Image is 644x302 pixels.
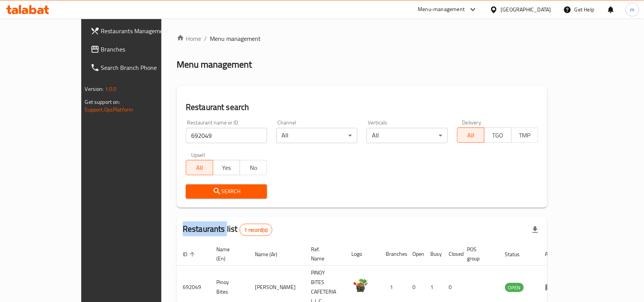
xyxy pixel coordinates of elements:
[186,184,267,199] button: Search
[240,226,272,234] span: 1 record(s)
[276,128,357,143] div: All
[240,224,273,236] div: Total records count
[183,250,197,259] span: ID
[177,58,252,71] h2: Menu management
[425,242,443,266] th: Busy
[85,105,134,115] a: Support.OpsPlatform
[192,187,261,196] span: Search
[351,276,370,295] img: Pinoy Bites
[85,84,104,94] span: Version:
[630,5,635,14] span: m
[177,34,201,43] a: Home
[460,130,481,141] span: All
[186,102,538,113] h2: Restaurant search
[545,283,559,292] div: Menu
[210,34,261,43] span: Menu management
[505,250,530,259] span: Status
[243,162,264,173] span: No
[189,162,210,173] span: All
[418,5,465,14] div: Menu-management
[406,242,425,266] th: Open
[501,5,551,14] div: [GEOGRAPHIC_DATA]
[505,283,524,292] span: OPEN
[457,128,485,143] button: All
[84,22,189,40] a: Restaurants Management
[186,160,213,175] button: All
[84,40,189,58] a: Branches
[443,242,461,266] th: Closed
[367,128,448,143] div: All
[526,221,544,239] div: Export file
[183,223,272,236] h2: Restaurants list
[213,160,240,175] button: Yes
[84,58,189,77] a: Search Branch Phone
[191,152,205,158] label: Upsell
[177,34,547,43] nav: breadcrumb
[311,245,336,263] span: Ref. Name
[216,162,237,173] span: Yes
[515,130,536,141] span: TMP
[488,130,509,141] span: TGO
[467,245,490,263] span: POS group
[101,26,183,36] span: Restaurants Management
[216,245,240,263] span: Name (En)
[539,242,565,266] th: Action
[345,242,380,266] th: Logo
[511,128,539,143] button: TMP
[101,45,183,54] span: Branches
[380,242,406,266] th: Branches
[85,97,120,107] span: Get support on:
[105,84,117,94] span: 1.0.0
[484,128,512,143] button: TGO
[186,128,267,143] input: Search for restaurant name or ID..
[101,63,183,72] span: Search Branch Phone
[255,250,287,259] span: Name (Ar)
[462,120,481,125] label: Delivery
[204,34,207,43] li: /
[240,160,267,175] button: No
